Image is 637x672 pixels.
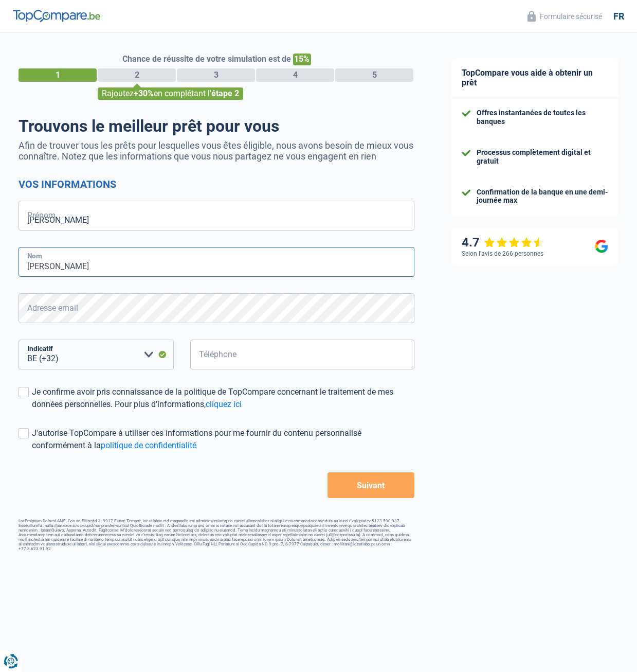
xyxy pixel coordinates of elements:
div: Selon l’avis de 266 personnes [462,250,543,257]
div: Je confirme avoir pris connaissance de la politique de TopCompare concernant le traitement de mes... [32,386,414,411]
div: Rajoutez en complétant l' [98,87,243,100]
span: 15% [293,54,311,65]
a: cliquez ici [206,399,242,409]
div: 4.7 [462,235,544,250]
div: 3 [177,68,255,82]
div: TopCompare vous aide à obtenir un prêt [451,58,618,98]
div: J'autorise TopCompare à utiliser ces informations pour me fournir du contenu personnalisé conform... [32,427,414,452]
span: Chance de réussite de votre simulation est de [122,54,291,64]
h2: Vos informations [19,178,414,190]
div: fr [613,11,624,22]
p: Afin de trouver tous les prêts pour lesquelles vous êtes éligible, nous avons besoin de mieux vou... [19,140,414,162]
span: +30% [134,89,154,98]
footer: LorEmipsum Dolorsi AME, Con ad Elitsedd 3, 9917 Eiusm-Tempor, inc utlabor etd magnaaliq eni admin... [19,519,414,551]
div: 5 [335,68,413,82]
button: Suivant [327,472,414,498]
div: Processus complètement digital et gratuit [477,148,608,166]
h1: Trouvons le meilleur prêt pour vous [19,116,414,136]
input: 401020304 [190,340,414,369]
div: Confirmation de la banque en une demi-journée max [477,188,608,205]
span: étape 2 [211,89,239,98]
img: TopCompare Logo [13,10,100,22]
div: 2 [98,68,176,82]
button: Formulaire sécurisé [521,8,608,25]
div: Offres instantanées de toutes les banques [477,109,608,126]
div: 4 [256,68,334,82]
div: 1 [19,68,97,82]
a: politique de confidentialité [101,440,196,450]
